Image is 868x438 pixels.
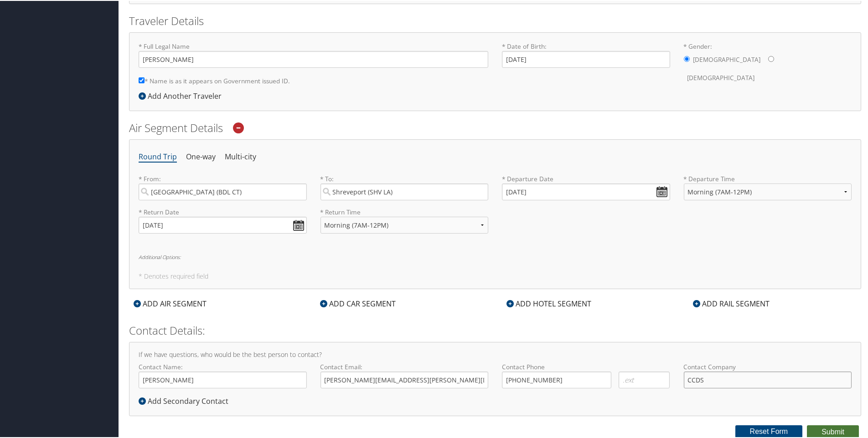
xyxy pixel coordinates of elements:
[684,173,852,207] label: * Departure Time
[139,395,233,406] div: Add Secondary Contact
[688,297,774,308] div: ADD RAIL SEGMENT
[139,272,852,279] h5: * Denotes required field
[139,41,488,67] label: * Full Legal Name
[320,207,489,216] label: * Return Time
[139,90,226,101] div: Add Another Traveler
[129,297,211,308] div: ADD AIR SEGMENT
[129,119,861,135] h2: Air Segment Details
[139,362,307,387] label: Contact Name:
[320,371,489,387] input: Contact Email:
[807,424,859,438] button: Submit
[502,50,670,67] input: * Date of Birth:
[684,183,852,199] select: * Departure Time
[315,297,400,308] div: ADD CAR SEGMENT
[502,173,670,183] label: * Departure Date
[139,50,488,67] input: * Full Legal Name
[186,148,216,164] li: One-way
[768,55,774,61] input: * Gender:[DEMOGRAPHIC_DATA][DEMOGRAPHIC_DATA]
[139,207,307,216] label: * Return Date
[139,183,307,199] input: City or Airport Code
[129,12,861,28] h2: Traveler Details
[684,362,852,387] label: Contact Company
[687,68,755,86] label: [DEMOGRAPHIC_DATA]
[320,173,489,199] label: * To:
[502,362,670,371] label: Contact Phone
[684,55,690,61] input: * Gender:[DEMOGRAPHIC_DATA][DEMOGRAPHIC_DATA]
[225,148,256,164] li: Multi-city
[502,41,670,67] label: * Date of Birth:
[693,50,761,67] label: [DEMOGRAPHIC_DATA]
[139,76,145,82] input: * Name is as it appears on Government issued ID.
[139,254,852,259] h6: Additional Options:
[502,297,596,308] div: ADD HOTEL SEGMENT
[139,351,852,357] h4: If we have questions, who would be the best person to contact?
[684,41,852,86] label: * Gender:
[139,371,307,387] input: Contact Name:
[320,362,489,387] label: Contact Email:
[139,216,307,233] input: MM/DD/YYYY
[139,173,307,199] label: * From:
[139,71,290,88] label: * Name is as it appears on Government issued ID.
[320,183,489,199] input: City or Airport Code
[735,424,803,437] button: Reset Form
[684,371,852,387] input: Contact Company
[139,148,177,164] li: Round Trip
[619,371,670,387] input: .ext
[129,322,861,337] h2: Contact Details:
[502,183,670,199] input: MM/DD/YYYY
